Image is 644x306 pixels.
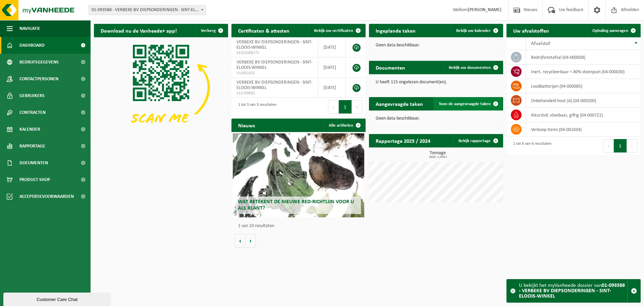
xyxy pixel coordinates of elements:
img: Download de VHEPlus App [94,37,228,138]
td: onbehandeld hout (A) (04-000200) [526,93,641,108]
span: Bekijk uw kalender [456,29,491,33]
button: Next [352,100,362,114]
div: 1 tot 3 van 3 resultaten [235,99,276,114]
span: Documenten [19,155,48,171]
a: Bekijk uw certificaten [309,24,365,37]
h3: Tonnage [372,151,503,159]
a: Bekijk rapportage [453,134,502,147]
span: Toon de aangevraagde taken [439,102,491,106]
span: VERBEKE BV DIEPSONDERINGEN - SINT-ELOOIS-WINKEL [236,80,312,90]
a: Bekijk uw documenten [443,61,502,74]
span: Rapportage [19,138,45,155]
span: Bedrijfsgegevens [19,54,59,71]
span: VLA901632 [236,71,313,76]
td: verkoop items (04-001834) [526,122,641,137]
a: Ophaling aanvragen [587,24,640,37]
button: Previous [328,100,339,114]
td: kleurstof, vloeibaar, giftig (04-000721) [526,108,641,122]
h2: Nieuws [231,119,262,132]
span: Bekijk uw documenten [449,65,491,70]
span: 2025: 1,034 t [372,156,503,159]
td: inert, recycleerbaar < 80% steenpuin (04-000030) [526,64,641,79]
span: Gebruikers [19,87,45,104]
button: Next [627,139,637,152]
h2: Download nu de Vanheede+ app! [94,24,183,37]
h2: Aangevraagde taken [369,97,430,110]
span: Afvalstof [531,41,550,46]
a: Alle artikelen [323,119,365,132]
button: Vorige [235,234,246,248]
td: [DATE] [318,37,346,57]
span: Contracten [19,104,46,121]
button: 1 [614,139,627,152]
p: Geen data beschikbaar. [376,43,496,48]
h2: Certificaten & attesten [231,24,296,37]
span: Dashboard [19,37,45,54]
span: VERBEKE BV DIEPSONDERINGEN - SINT-ELOOIS-WINKEL [236,60,312,70]
h2: Rapportage 2025 / 2024 [369,134,437,147]
button: Verberg [196,24,227,37]
span: RED25008775 [236,50,313,56]
h2: Uw afvalstoffen [506,24,556,37]
span: Ophaling aanvragen [592,29,628,33]
a: Toon de aangevraagde taken [433,97,502,111]
a: Bekijk uw kalender [451,24,502,37]
span: Kalender [19,121,40,138]
div: 1 tot 6 van 6 resultaten [510,138,551,153]
span: Contactpersonen [19,71,58,87]
span: Wat betekent de nieuwe RED-richtlijn voor u als klant? [238,199,354,211]
span: Verberg [201,29,216,33]
button: Previous [603,139,614,152]
button: 1 [339,100,352,114]
td: bedrijfsrestafval (04-000008) [526,50,641,64]
div: U bekijkt het myVanheede dossier van [519,279,627,302]
span: VLA709005 [236,91,313,96]
strong: 01-093588 - VERBEKE BV DIEPSONDERINGEN - SINT-ELOOIS-WINKEL [519,283,625,299]
td: loodbatterijen (04-000085) [526,79,641,93]
td: [DATE] [318,57,346,78]
iframe: chat widget [3,291,112,306]
a: Wat betekent de nieuwe RED-richtlijn voor u als klant? [233,133,364,217]
span: Bekijk uw certificaten [314,29,353,33]
span: 01-093588 - VERBEKE BV DIEPSONDERINGEN - SINT-ELOOIS-WINKEL [89,5,206,15]
span: 01-093588 - VERBEKE BV DIEPSONDERINGEN - SINT-ELOOIS-WINKEL [89,5,206,15]
p: 1 van 10 resultaten [238,224,362,228]
span: Product Shop [19,171,50,188]
h2: Ingeplande taken [369,24,422,37]
strong: [PERSON_NAME] [468,7,501,12]
span: VERBEKE BV DIEPSONDERINGEN - SINT-ELOOIS-WINKEL [236,40,312,50]
span: Navigatie [19,20,40,37]
p: U heeft 115 ongelezen document(en). [376,80,496,85]
p: Geen data beschikbaar. [376,116,496,121]
h2: Documenten [369,61,412,74]
button: Volgende [246,234,256,248]
span: Acceptatievoorwaarden [19,188,74,205]
td: [DATE] [318,78,346,98]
